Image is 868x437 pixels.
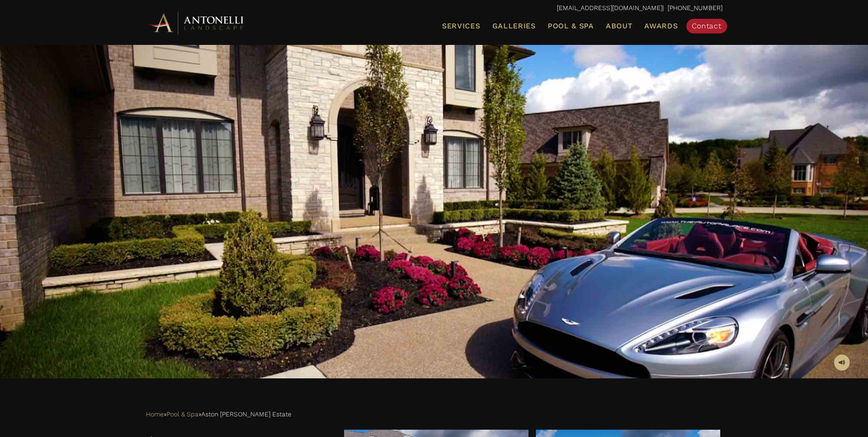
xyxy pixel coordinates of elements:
nav: Breadcrumbs [146,407,722,421]
span: Contact [692,22,722,30]
img: Antonelli Horizontal Logo [146,10,247,35]
a: About [602,20,636,32]
span: About [606,22,633,30]
span: » » [146,409,291,421]
span: Awards [644,22,678,30]
a: [EMAIL_ADDRESS][DOMAIN_NAME] [557,4,663,11]
a: Pool & Spa [544,20,598,32]
a: Galleries [489,20,539,32]
span: Aston [PERSON_NAME] Estate [201,409,291,421]
a: Home [146,409,164,421]
a: Contact [686,19,727,33]
a: Services [438,20,484,32]
span: Galleries [492,22,536,30]
span: Services [442,22,480,30]
span: Pool & Spa [548,22,594,30]
a: Pool & Spa [167,409,199,421]
p: | [PHONE_NUMBER] [146,2,722,14]
a: Awards [641,20,681,32]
